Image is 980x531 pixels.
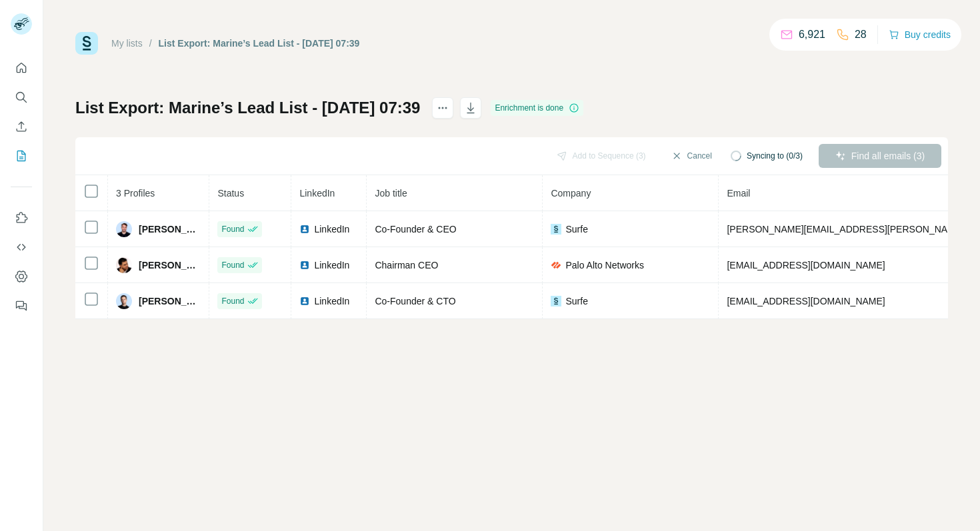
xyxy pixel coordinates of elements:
span: Found [221,259,244,271]
img: Avatar [116,221,132,237]
span: LinkedIn [314,294,349,308]
button: Quick start [11,56,32,80]
button: Cancel [662,144,721,168]
span: [PERSON_NAME] [139,294,201,308]
span: [PERSON_NAME] [139,259,201,272]
a: My lists [111,38,143,49]
span: Found [221,295,244,307]
p: 6,921 [799,27,825,43]
button: Buy credits [889,25,951,44]
img: LinkedIn logo [299,260,310,270]
span: [EMAIL_ADDRESS][DOMAIN_NAME] [727,296,885,306]
span: Job title [375,188,407,199]
div: List Export: Marine’s Lead List - [DATE] 07:39 [159,37,360,50]
button: Search [11,85,32,109]
span: [EMAIL_ADDRESS][DOMAIN_NAME] [727,260,885,270]
span: Email [727,188,750,199]
img: Avatar [116,293,132,309]
li: / [149,37,152,50]
div: Enrichment is done [491,100,583,116]
img: LinkedIn logo [299,224,310,235]
span: Chairman CEO [375,260,438,270]
img: company-logo [551,224,561,235]
button: Use Surfe on LinkedIn [11,206,32,230]
span: Co-Founder & CTO [375,296,455,306]
span: Found [221,223,244,235]
span: 3 Profiles [116,188,155,199]
img: Avatar [116,257,132,273]
span: Status [217,188,244,199]
span: LinkedIn [314,223,349,236]
button: Enrich CSV [11,115,32,139]
img: company-logo [551,260,561,270]
img: Surfe Logo [75,32,98,55]
span: Surfe [565,223,587,236]
img: company-logo [551,296,561,306]
h1: List Export: Marine’s Lead List - [DATE] 07:39 [75,97,420,119]
span: Company [551,188,591,199]
button: actions [432,97,453,119]
p: 28 [855,27,867,43]
button: Feedback [11,294,32,318]
span: Palo Alto Networks [565,259,644,272]
button: My lists [11,144,32,168]
span: [PERSON_NAME] [139,223,201,236]
span: LinkedIn [299,188,335,199]
img: LinkedIn logo [299,296,310,306]
button: Use Surfe API [11,235,32,259]
button: Dashboard [11,265,32,288]
span: Co-Founder & CEO [375,224,456,235]
span: Surfe [565,294,587,308]
span: Syncing to (0/3) [747,150,803,162]
span: LinkedIn [314,259,349,272]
